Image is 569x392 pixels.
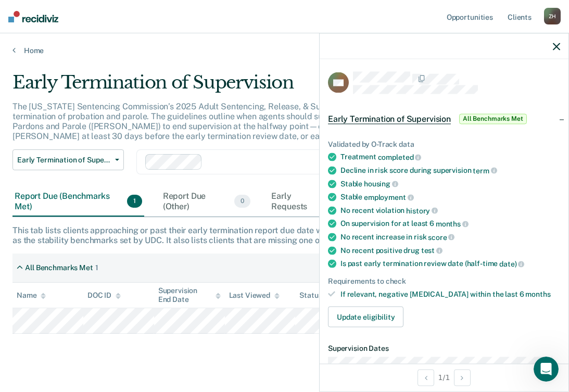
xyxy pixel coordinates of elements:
[320,363,568,391] div: 1 / 1
[436,220,469,228] span: months
[421,246,442,255] span: test
[499,259,524,268] span: date)
[269,187,347,216] div: Early Requests
[229,291,280,300] div: Last Viewed
[95,263,98,272] div: 1
[340,193,560,202] div: Stable
[12,46,557,55] a: Home
[340,246,560,255] div: No recent positive drug
[428,233,454,241] span: score
[328,344,560,353] dt: Supervision Dates
[12,72,525,102] div: Early Termination of Supervision
[8,11,58,22] img: Recidiviz
[328,140,560,148] div: Validated by O-Track data
[328,307,403,327] button: Update eligibility
[87,291,121,300] div: DOC ID
[473,166,497,174] span: term
[406,206,438,214] span: history
[161,187,253,216] div: Report Due (Other)
[534,357,559,382] iframe: Intercom live chat
[454,369,471,386] button: Next Opportunity
[340,179,560,188] div: Stable
[25,263,93,272] div: All Benchmarks Met
[459,113,527,124] span: All Benchmarks Met
[418,369,434,386] button: Previous Opportunity
[340,153,560,162] div: Treatment
[328,276,560,285] div: Requirements to check
[17,291,46,300] div: Name
[12,225,557,245] div: This tab lists clients approaching or past their early termination report due date who meet the t...
[340,219,560,229] div: On supervision for at least 6
[320,102,568,135] div: Early Termination of SupervisionAll Benchmarks Met
[340,259,560,269] div: Is past early termination review date (half-time
[340,206,560,215] div: No recent violation
[525,289,550,298] span: months
[328,113,451,124] span: Early Termination of Supervision
[12,187,144,216] div: Report Due (Benchmarks Met)
[340,232,560,242] div: No recent increase in risk
[340,166,560,175] div: Decline in risk score during supervision
[17,156,111,165] span: Early Termination of Supervision
[364,193,413,201] span: employment
[364,180,398,188] span: housing
[158,286,221,304] div: Supervision End Date
[127,195,142,208] span: 1
[340,289,560,298] div: If relevant, negative [MEDICAL_DATA] within the last 6
[378,153,422,161] span: completed
[544,8,561,24] div: Z H
[12,102,515,142] p: The [US_STATE] Sentencing Commission’s 2025 Adult Sentencing, Release, & Supervision Guidelines e...
[234,195,250,208] span: 0
[299,291,322,300] div: Status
